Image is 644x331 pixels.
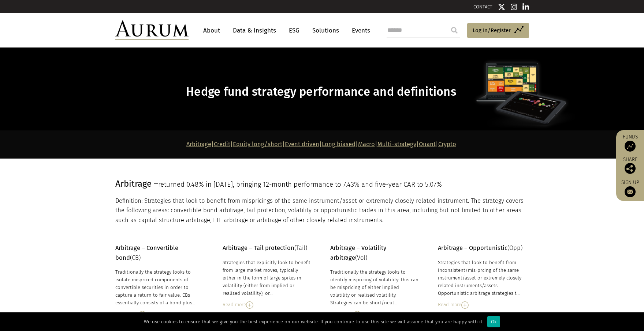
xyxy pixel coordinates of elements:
[285,24,303,37] a: ESG
[625,141,636,152] img: Access Funds
[223,244,307,251] span: (Tail)
[447,23,462,38] input: Submit
[115,311,205,319] div: Read more
[285,141,319,148] a: Event driven
[620,134,640,152] a: Funds
[223,244,294,251] strong: Arbitrage – Tail protection
[214,141,230,148] a: Credit
[348,24,370,37] a: Events
[309,24,343,37] a: Solutions
[115,268,205,307] div: Traditionally the strategy looks to isolate mispriced components of convertible securities in ord...
[354,311,361,318] img: Read More
[186,141,456,148] strong: | | | | | | | |
[438,259,527,297] div: Strategies that look to benefit from inconsistent/mis-prcing of the same instrument/asset or extr...
[498,3,505,11] img: Twitter icon
[233,141,282,148] a: Equity long/short
[377,141,416,148] a: Multi-strategy
[438,244,507,251] strong: Arbitrage – Opportunistic
[625,163,636,174] img: Share this post
[620,179,640,197] a: Sign up
[223,259,312,297] div: Strategies that explicitly look to benefit from large market moves, typically either in the form ...
[358,141,375,148] a: Macro
[223,301,312,309] div: Read more
[419,141,436,148] a: Quant
[473,26,511,35] span: Log in/Register
[115,20,189,40] img: Aurum
[322,141,355,148] a: Long biased
[625,186,636,197] img: Sign up to our newsletter
[438,141,456,148] a: Crypto
[330,244,386,261] strong: Arbitrage – Volatility arbitrage
[139,311,146,318] img: Read More
[186,85,456,99] span: Hedge fund strategy performance and definitions
[473,4,492,9] a: CONTACT
[200,24,224,37] a: About
[620,157,640,174] div: Share
[158,180,442,189] span: returned 0.48% in [DATE], bringing 12-month performance to 7.43% and five-year CAR to 5.07%
[186,141,211,148] a: Arbitrage
[461,301,469,309] img: Read More
[330,243,420,263] p: (Vol)
[229,24,280,37] a: Data & Insights
[246,301,253,309] img: Read More
[467,23,529,38] a: Log in/Register
[438,301,527,309] div: Read more
[487,316,500,327] div: Ok
[438,243,527,253] p: (Opp)
[115,244,178,261] span: (CB)
[330,268,420,307] div: Traditionally the strategy looks to identify mispricing of volatility: this can be mispricing of ...
[115,196,527,225] p: Definition: Strategies that look to benefit from mispricings of the same instrument/asset or extr...
[511,3,517,11] img: Instagram icon
[522,3,529,11] img: Linkedin icon
[115,244,178,261] strong: Arbitrage – Convertible bond
[115,179,158,189] span: Arbitrage –
[330,311,420,319] div: Read more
